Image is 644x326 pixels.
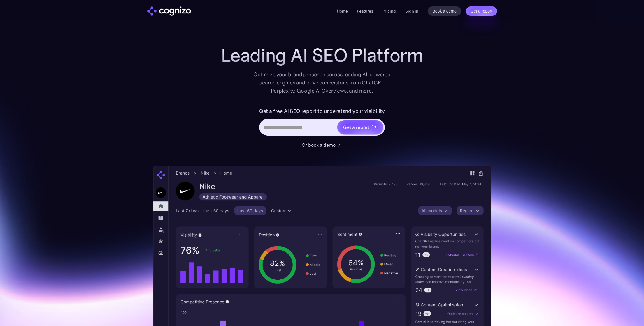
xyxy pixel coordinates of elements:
form: Hero URL Input Form [259,107,385,139]
label: Get a free AI SEO report to understand your visibility [259,107,385,116]
div: Get a report [343,124,369,131]
a: Home [337,8,348,14]
h1: Leading AI SEO Platform [221,45,423,66]
img: star [373,125,377,129]
img: star [372,127,374,129]
a: Book a demo [428,6,461,16]
a: Get a reportstarstarstar [337,120,384,135]
a: Or book a demo [302,141,343,148]
a: Pricing [382,8,396,14]
a: Sign in [405,8,418,15]
div: Optimize your brand presence across leading AI-powered search engines and drive conversions from ... [250,70,394,95]
img: cognizo logo [147,6,191,16]
a: Get a report [466,6,497,16]
a: Features [357,8,373,14]
div: Or book a demo [302,141,336,148]
img: star [372,125,373,126]
a: home [147,6,191,16]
